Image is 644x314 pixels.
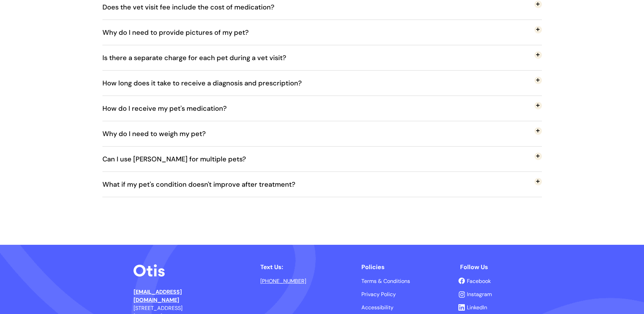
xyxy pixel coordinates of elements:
a: [PHONE_NUMBER] [260,278,306,285]
span: What if my pet's condition doesn't improve after treatment? [102,173,306,195]
a: LinkedIn [467,305,487,310]
a: Facebook [467,279,491,284]
span: Terms & Conditions [361,278,410,285]
span: Privacy Policy [361,291,396,298]
a: Privacy Policy [361,292,396,297]
button: Can I use [PERSON_NAME] for multiple pets? [102,147,542,172]
span: Accessibility [361,304,393,311]
a: Accessibility [361,305,393,310]
button: Why do I need to provide pictures of my pet? [102,20,542,45]
span: Instagram [467,291,492,298]
span: Facebook [467,278,491,285]
span: LinkedIn [467,304,487,311]
button: What if my pet's condition doesn't improve after treatment? [102,172,542,197]
a: Instagram [467,292,492,297]
a: [EMAIL_ADDRESS][DOMAIN_NAME] [134,288,182,304]
span: Why do I need to provide pictures of my pet? [102,21,259,44]
span: Follow Us [460,263,488,271]
a: Terms & Conditions [361,279,410,284]
button: How do I receive my pet's medication? [102,96,542,121]
span: How do I receive my pet's medication? [102,97,237,120]
span: Policies [361,263,385,271]
span: Text Us: [260,263,283,271]
span: How long does it take to receive a diagnosis and prescription? [102,72,312,94]
span: Can I use [PERSON_NAME] for multiple pets? [102,148,256,170]
button: Why do I need to weigh my pet? [102,121,542,146]
span: Why do I need to weigh my pet? [102,123,216,145]
span: Is there a separate charge for each pet during a vet visit? [102,47,296,69]
button: Is there a separate charge for each pet during a vet visit? [102,45,542,70]
button: How long does it take to receive a diagnosis and prescription? [102,71,542,96]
